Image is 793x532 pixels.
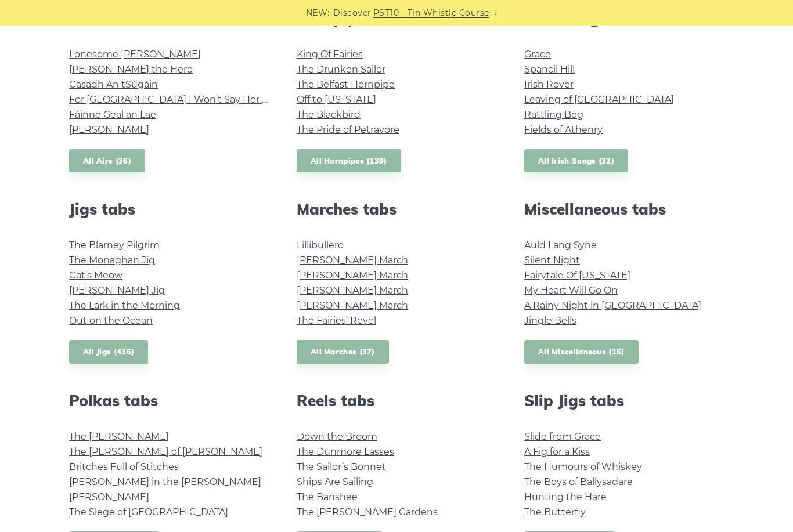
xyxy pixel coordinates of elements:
a: [PERSON_NAME] [69,124,149,135]
a: Fáinne Geal an Lae [69,109,156,120]
a: Fields of Athenry [524,124,603,135]
a: [PERSON_NAME] March [297,285,408,296]
a: [PERSON_NAME] in the [PERSON_NAME] [69,476,261,487]
a: The Blackbird [297,109,361,120]
a: Casadh An tSúgáin [69,79,158,90]
a: Spancil Hill [524,64,575,75]
a: Rattling Bog [524,109,583,120]
a: [PERSON_NAME] the Hero [69,64,193,75]
a: The Pride of Petravore [297,124,399,135]
span: NEW: [306,6,330,20]
a: The [PERSON_NAME] of [PERSON_NAME] [69,446,262,457]
a: [PERSON_NAME] March [297,270,408,281]
a: The Dunmore Lasses [297,446,394,457]
a: King Of Fairies [297,49,363,60]
a: The Blarney Pilgrim [69,240,160,251]
a: All Jigs (436) [69,340,148,364]
a: Cat’s Meow [69,270,122,281]
a: All Hornpipes (139) [297,149,401,173]
a: The Fairies’ Revel [297,315,376,326]
h2: Miscellaneous tabs [524,200,724,218]
a: All Irish Songs (32) [524,149,628,173]
a: [PERSON_NAME] March [297,255,408,266]
h2: Airs tabs [69,9,269,27]
a: The Monaghan Jig [69,255,155,266]
a: The Drunken Sailor [297,64,385,75]
a: Lonesome [PERSON_NAME] [69,49,201,60]
a: Fairytale Of [US_STATE] [524,270,630,281]
a: The Belfast Hornpipe [297,79,395,90]
a: All Marches (37) [297,340,389,364]
a: The Humours of Whiskey [524,461,642,472]
a: [PERSON_NAME] Jig [69,285,165,296]
a: Ships Are Sailing [297,476,373,487]
a: PST10 - Tin Whistle Course [373,6,489,20]
a: Irish Rover [524,79,574,90]
a: Jingle Bells [524,315,576,326]
h2: Slip Jigs tabs [524,392,724,410]
a: The Boys of Ballysadare [524,476,633,487]
a: All Airs (36) [69,149,145,173]
a: Leaving of [GEOGRAPHIC_DATA] [524,94,674,105]
a: Out on the Ocean [69,315,153,326]
a: For [GEOGRAPHIC_DATA] I Won’t Say Her Name [69,94,290,105]
a: Lillibullero [297,240,344,251]
a: Grace [524,49,551,60]
a: The [PERSON_NAME] Gardens [297,506,438,517]
a: A Rainy Night in [GEOGRAPHIC_DATA] [524,300,701,311]
a: A Fig for a Kiss [524,446,590,457]
a: The Lark in the Morning [69,300,180,311]
a: Hunting the Hare [524,491,607,502]
a: Slide from Grace [524,431,601,442]
a: All Miscellaneous (16) [524,340,639,364]
h2: Jigs tabs [69,200,269,218]
h2: Marches tabs [297,200,496,218]
a: [PERSON_NAME] March [297,300,408,311]
a: Down the Broom [297,431,377,442]
a: The Banshee [297,491,358,502]
a: Auld Lang Syne [524,240,597,251]
a: [PERSON_NAME] [69,491,149,502]
a: The Siege of [GEOGRAPHIC_DATA] [69,506,228,517]
a: My Heart Will Go On [524,285,618,296]
a: Britches Full of Stitches [69,461,179,472]
a: Silent Night [524,255,580,266]
h2: Hornpipes tabs [297,9,496,27]
h2: Polkas tabs [69,392,269,410]
h2: Irish Songs tabs [524,9,724,27]
a: Off to [US_STATE] [297,94,376,105]
a: The Sailor’s Bonnet [297,461,386,472]
a: The Butterfly [524,506,586,517]
a: The [PERSON_NAME] [69,431,169,442]
span: Discover [333,6,372,20]
h2: Reels tabs [297,392,496,410]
